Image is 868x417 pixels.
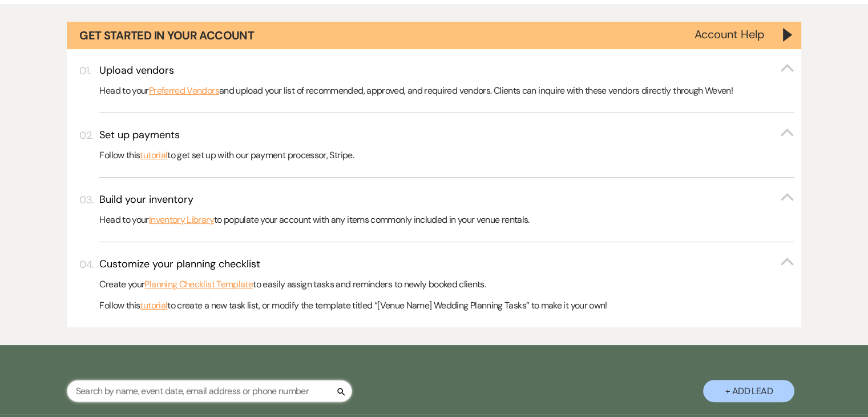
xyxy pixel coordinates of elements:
[140,148,167,163] a: tutorial
[703,380,794,402] button: + Add Lead
[149,83,219,98] a: Preferred Vendors
[99,277,794,292] p: Create your to easily assign tasks and reminders to newly booked clients.
[99,257,794,271] button: Customize your planning checklist
[695,29,765,40] button: Account Help
[99,148,794,163] p: Follow this to get set up with our payment processor, Stripe.
[99,193,193,207] h3: Build your inventory
[99,128,180,142] h3: Set up payments
[140,298,167,313] a: tutorial
[67,380,352,402] input: Search by name, event date, email address or phone number
[99,212,794,227] p: Head to your to populate your account with any items commonly included in your venue rentals.
[99,83,794,98] p: Head to your and upload your list of recommended, approved, and required vendors. Clients can inq...
[99,298,794,313] p: Follow this to create a new task list, or modify the template titled “[Venue Name] Wedding Planni...
[99,63,174,78] h3: Upload vendors
[99,257,260,271] h3: Customize your planning checklist
[144,277,253,292] a: Planning Checklist Template
[99,193,794,207] button: Build your inventory
[99,128,794,142] button: Set up payments
[149,212,214,227] a: Inventory Library
[79,27,254,43] h1: Get Started in Your Account
[99,63,794,78] button: Upload vendors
